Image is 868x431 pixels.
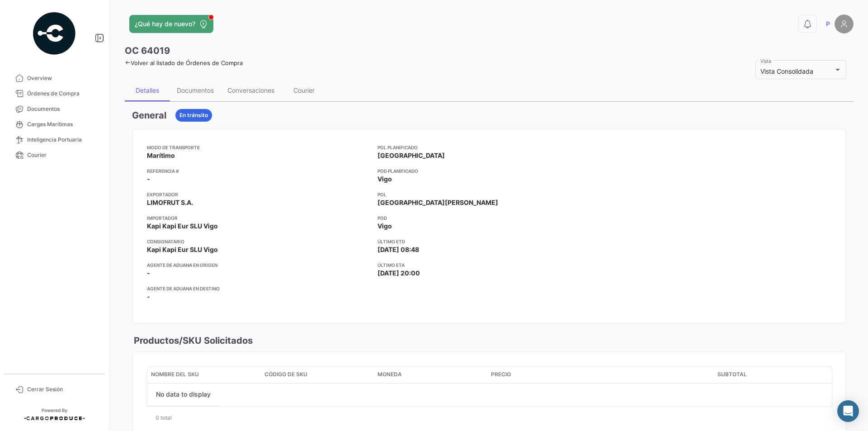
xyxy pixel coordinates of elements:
[147,198,193,207] span: LIMOFRUT S.A.
[374,367,487,383] datatable-header-cell: Moneda
[377,175,392,184] span: Vigo
[147,261,370,269] app-card-info-title: Agente de Aduana en Origen
[7,117,101,132] a: Cargas Marítimas
[377,167,601,175] app-card-info-title: POD Planificado
[293,86,315,94] div: Courier
[27,90,98,98] span: Órdenes de Compra
[147,269,150,278] span: -
[7,132,101,147] a: Inteligencia Portuaria
[132,334,253,347] h3: Productos/SKU Solicitados
[147,214,370,222] app-card-info-title: Importador
[377,370,402,379] span: Moneda
[837,400,859,422] div: Abrir Intercom Messenger
[7,86,101,101] a: Órdenes de Compra
[377,191,601,198] app-card-info-title: POL
[377,261,601,269] app-card-info-title: Último ETA
[147,245,218,254] span: Kapi Kapi Eur SLU Vigo
[227,86,274,94] div: Conversaciones
[147,384,219,406] div: No data to display
[27,136,98,144] span: Inteligencia Portuaria
[147,167,370,175] app-card-info-title: Referencia #
[377,198,498,207] span: [GEOGRAPHIC_DATA][PERSON_NAME]
[377,245,419,254] span: [DATE] 08:48
[147,222,218,231] span: Kapi Kapi Eur SLU Vigo
[32,11,77,56] img: powered-by.png
[377,222,392,231] span: Vigo
[27,120,98,128] span: Cargas Marítimas
[125,59,243,66] a: Volver al listado de Órdenes de Compra
[377,269,420,278] span: [DATE] 20:00
[264,370,307,379] span: Código de SKU
[147,285,370,292] app-card-info-title: Agente de Aduana en Destino
[27,105,98,113] span: Documentos
[147,175,150,184] span: -
[179,111,208,119] span: En tránsito
[147,238,370,245] app-card-info-title: Consignatario
[27,385,98,393] span: Cerrar Sesión
[136,86,159,94] div: Detalles
[147,407,831,429] div: 0 total
[760,67,813,75] span: Vista Consolidada
[7,101,101,117] a: Documentos
[27,151,98,159] span: Courier
[177,86,214,94] div: Documentos
[132,109,166,122] h3: General
[377,144,601,151] app-card-info-title: POL Planificado
[717,370,747,379] span: Subtotal
[377,214,601,222] app-card-info-title: POD
[135,19,195,28] span: ¿Qué hay de nuevo?
[151,370,199,379] span: Nombre del SKU
[147,367,261,383] datatable-header-cell: Nombre del SKU
[7,147,101,163] a: Courier
[835,14,854,33] img: placeholder-user.png
[147,144,370,151] app-card-info-title: Modo de Transporte
[377,151,445,160] span: [GEOGRAPHIC_DATA]
[147,151,175,160] span: Marítimo
[377,238,601,245] app-card-info-title: Último ETD
[826,19,830,28] span: P
[125,44,170,57] h3: OC 64019
[129,15,213,33] button: ¿Qué hay de nuevo?
[147,292,150,301] span: -
[147,191,370,198] app-card-info-title: Exportador
[27,74,98,82] span: Overview
[7,71,101,86] a: Overview
[491,370,511,379] span: Precio
[261,367,374,383] datatable-header-cell: Código de SKU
